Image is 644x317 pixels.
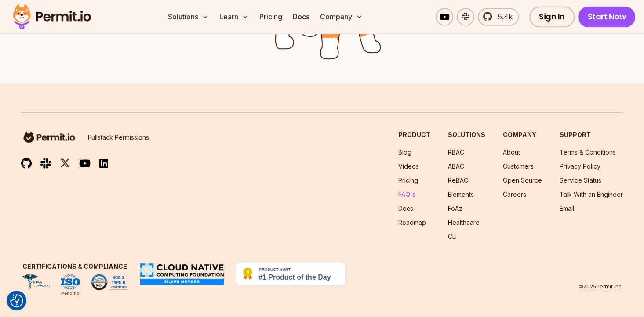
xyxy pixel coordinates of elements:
a: Pricing [398,176,418,184]
a: 5.4k [478,8,519,25]
a: RBAC [448,148,464,155]
img: logo [21,130,77,144]
a: Videos [398,162,419,169]
a: Terms & Conditions [560,148,616,155]
a: Blog [398,148,411,155]
a: Elements [448,190,474,198]
button: Solutions [164,8,212,25]
span: 5.4k [493,11,513,22]
img: ISO [61,274,80,290]
a: Docs [289,8,313,25]
a: FoAz [448,204,462,212]
img: linkedin [99,158,108,168]
img: slack [40,157,51,169]
a: About [503,148,520,155]
img: github [21,158,32,169]
img: Revisit consent button [10,294,23,307]
img: Permit logo [9,2,95,32]
h3: Certifications & Compliance [21,262,128,270]
a: Customers [503,162,534,169]
a: Sign In [529,6,575,27]
a: Docs [398,204,413,212]
a: Careers [503,190,526,198]
img: twitter [60,158,70,169]
a: Service Status [560,176,601,184]
a: Privacy Policy [560,162,600,169]
a: Healthcare [448,218,480,226]
h3: Product [398,130,430,139]
a: Talk With an Engineer [560,190,623,198]
a: Roadmap [398,218,426,226]
img: Permit.io - Never build permissions again | Product Hunt [236,262,346,285]
a: ReBAC [448,176,468,184]
img: youtube [79,158,91,168]
a: Start Now [578,6,636,27]
a: Open Source [503,176,542,184]
a: Email [560,204,574,212]
button: Learn [216,8,252,25]
p: Fullstack Permissions [88,133,149,141]
a: ABAC [448,162,464,169]
a: Pricing [256,8,286,25]
div: Pending [61,289,80,296]
a: FAQ's [398,190,415,198]
h3: Support [560,130,623,139]
button: Company [317,8,366,25]
h3: Company [503,130,542,139]
button: Consent Preferences [10,294,23,307]
p: © 2025 Permit Inc. [579,283,623,290]
a: CLI [448,232,457,240]
h3: Solutions [448,130,485,139]
img: HIPAA [21,274,50,290]
img: SOC [91,274,128,290]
